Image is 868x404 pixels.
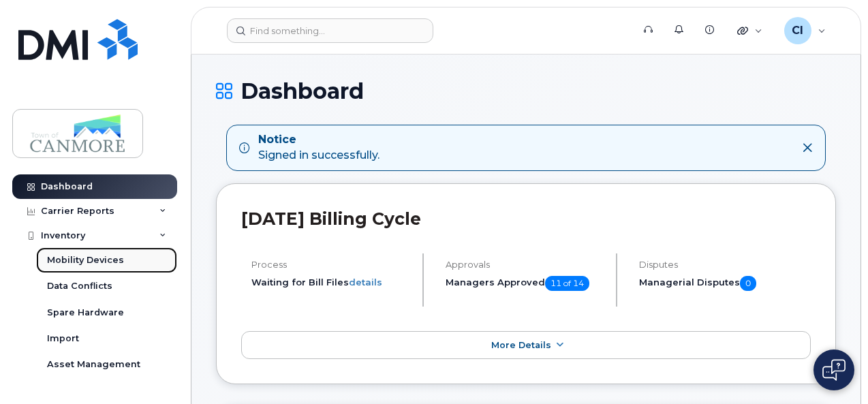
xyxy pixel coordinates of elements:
h5: Managers Approved [446,276,605,291]
span: 0 [740,276,756,291]
a: details [349,277,382,288]
span: 11 of 14 [545,276,589,291]
strong: Notice [258,132,379,148]
h1: Dashboard [216,79,836,103]
h5: Managerial Disputes [639,276,811,291]
h4: Approvals [446,260,605,270]
span: More Details [491,340,551,350]
h2: [DATE] Billing Cycle [241,208,811,229]
img: Open chat [822,359,846,381]
h4: Process [251,260,411,270]
li: Waiting for Bill Files [251,276,411,289]
div: Signed in successfully. [258,132,379,164]
h4: Disputes [639,260,811,270]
